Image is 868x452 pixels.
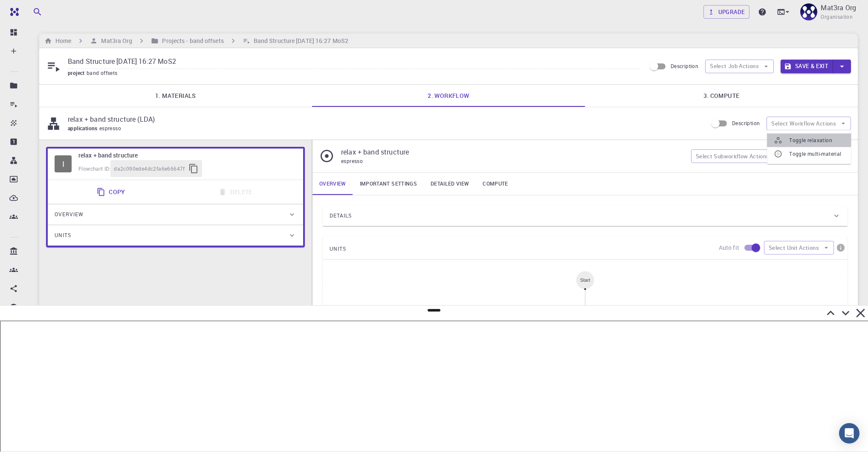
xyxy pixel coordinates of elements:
span: Idle [55,155,72,172]
span: Organisation [821,13,853,21]
img: Mat3ra Org [800,3,817,20]
span: Support [18,6,49,14]
a: Detailed view [424,173,476,195]
button: Upgrade [703,5,750,19]
p: Auto fit [719,243,739,252]
a: 1. Materials [39,85,312,107]
span: da2c090ede4dc2fa6e66647f [114,165,185,173]
div: Start [576,271,594,289]
div: Open Intercom Messenger [839,423,859,443]
span: Description [732,120,760,126]
span: Overview [55,208,84,221]
button: Copy [92,183,132,200]
div: Overview [48,204,303,225]
h6: Band Structure [DATE] 16:27 MoS2 [250,36,348,46]
span: Units [55,229,71,242]
p: relax + band structure (LDA) [68,114,700,124]
p: Mat3ra Org [821,3,856,13]
a: Overview [312,173,353,195]
div: Units [48,225,303,246]
img: logo [7,8,19,16]
nav: breadcrumb [43,36,350,46]
a: 2. Workflow [312,85,585,107]
span: Flowchart ID: [78,165,110,172]
button: info [834,241,848,255]
span: applications [68,125,99,132]
button: Select Job Actions [705,60,774,73]
span: UNITS [330,242,346,256]
span: espresso [99,125,124,132]
h6: Mat3ra Org [98,36,132,46]
h6: Home [52,36,71,46]
span: Description [671,63,698,69]
div: Start [580,277,590,283]
span: project [68,69,87,76]
a: Important settings [353,173,424,195]
button: Save & Exit [781,60,833,73]
span: Details [330,209,352,223]
h6: Projects - band offsets [159,36,223,46]
button: Select Subworkflow Actions [691,149,784,163]
a: Compute [476,173,515,195]
span: band offsets [87,69,121,76]
div: I [55,155,72,172]
button: Select Workflow Actions [767,117,851,130]
h6: relax + band structure [78,151,296,160]
div: Details [323,206,848,226]
span: espresso [341,157,363,164]
p: relax + band structure [341,147,684,157]
button: Select Unit Actions [764,241,834,255]
span: Toggle multi-material [789,150,844,158]
span: Toggle relaxation [789,136,844,145]
a: 3. Compute [585,85,858,107]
